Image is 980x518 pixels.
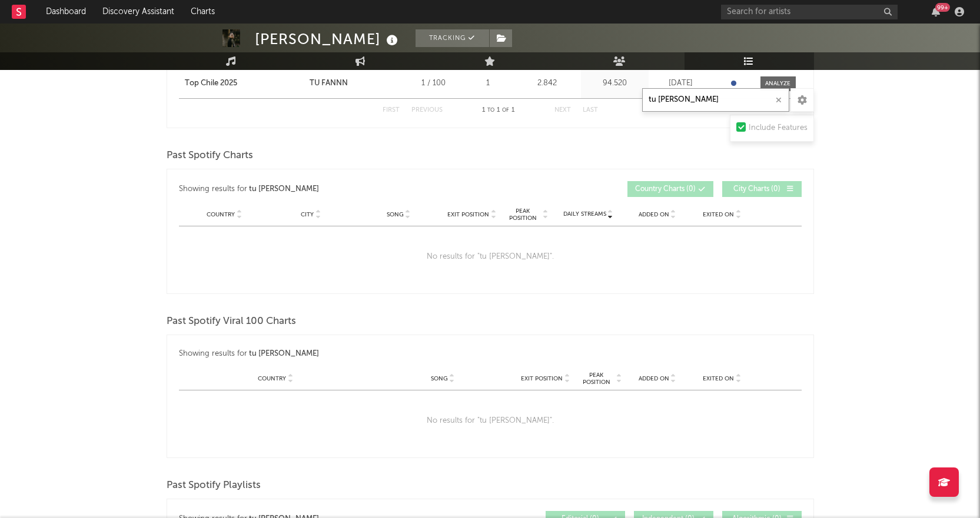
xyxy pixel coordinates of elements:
span: City Charts ( 0 ) [730,186,784,193]
span: Past Spotify Charts [167,149,253,163]
div: 99 + [935,3,950,12]
div: 1 1 1 [466,103,531,118]
span: Past Spotify Playlists [167,479,261,493]
input: Search Playlists/Charts [642,88,789,112]
span: Song [431,375,448,382]
span: Exit Position [521,375,563,382]
span: Exited On [703,375,734,382]
div: Include Features [749,121,808,135]
button: Last [583,107,598,113]
span: Country Charts ( 0 ) [635,186,696,193]
div: No results for " tu [PERSON_NAME] ". [179,226,802,288]
span: Country [207,211,235,218]
button: 99+ [932,7,940,16]
span: Peak Position [504,208,542,222]
div: 1 [466,78,510,89]
div: 2.842 [516,78,578,89]
span: of [502,108,509,113]
span: Exited On [703,211,734,218]
div: [DATE] [652,78,710,89]
span: Peak Position [578,372,615,386]
button: First [383,107,400,113]
span: City [301,211,314,218]
span: Past Spotify Viral 100 Charts [167,315,296,329]
div: TU FANNN [310,78,348,89]
div: Showing results for [179,347,490,361]
span: Exit Position [447,211,489,218]
div: tu [PERSON_NAME] [249,347,319,361]
div: tu [PERSON_NAME] [249,182,319,196]
button: Tracking [416,29,489,47]
button: Previous [411,107,443,113]
div: 1 / 100 [407,78,460,89]
div: 94.520 [584,78,646,89]
button: Country Charts(0) [627,181,713,197]
a: Top Chile 2025 [185,78,304,89]
span: Added On [639,375,669,382]
span: Song [387,211,404,218]
span: Country [258,375,286,382]
div: Top Chile 2025 [185,78,237,89]
button: City Charts(0) [722,181,802,197]
span: Added On [639,211,669,218]
span: to [487,108,494,113]
span: Daily Streams [563,210,606,219]
input: Search for artists [721,5,898,19]
div: Showing results for [179,181,490,197]
div: [PERSON_NAME] [255,29,401,49]
button: Next [554,107,571,113]
div: No results for " tu [PERSON_NAME] ". [179,390,802,452]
